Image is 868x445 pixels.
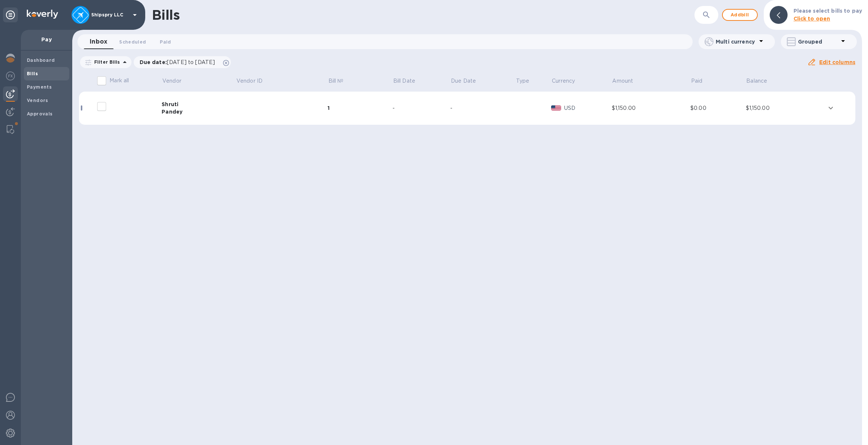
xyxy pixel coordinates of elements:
img: Logo [27,10,58,19]
h1: Bills [152,7,179,23]
p: Vendor ID [236,77,263,85]
p: Paid [691,77,703,85]
div: - [450,104,515,112]
img: Foreign exchange [6,71,15,80]
span: Amount [612,77,643,85]
img: USD [551,105,561,111]
span: Balance [746,77,777,85]
div: $1,150.00 [612,104,690,112]
p: Multi currency [716,38,757,45]
p: USD [564,104,612,112]
b: Please select bills to pay [794,8,862,14]
div: Shruti [162,101,236,108]
b: Bills [27,71,38,76]
button: Addbill [722,9,758,21]
div: Pandey [162,108,236,115]
span: [DATE] to [DATE] [167,59,215,65]
span: Add bill [729,10,751,19]
span: Paid [160,38,171,46]
p: Pay [27,36,66,43]
div: 1 [328,104,392,112]
p: Due Date [451,77,476,85]
div: $0.00 [690,104,746,112]
p: Bill № [328,77,344,85]
button: expand row [825,102,836,114]
p: Filter Bills [91,59,120,65]
div: $1,150.00 [746,104,825,112]
b: Approvals [27,111,53,117]
span: Vendor [162,77,191,85]
span: Inbox [90,36,107,47]
span: Paid [691,77,712,85]
p: Mark all [109,77,129,85]
p: Bill Date [393,77,415,85]
p: Amount [612,77,633,85]
div: Due date:[DATE] to [DATE] [134,56,231,68]
p: Shipspry LLC [91,12,128,18]
b: Vendors [27,98,48,103]
b: Payments [27,84,52,90]
p: Balance [746,77,767,85]
span: Vendor ID [236,77,272,85]
b: Dashboard [27,57,55,63]
span: Bill № [328,77,353,85]
u: Edit columns [819,59,855,65]
p: Grouped [798,38,839,45]
span: Scheduled [119,38,146,46]
p: Type [516,77,530,85]
p: Vendor [162,77,181,85]
p: Currency [552,77,575,85]
b: Click to open [794,16,830,22]
div: - [392,104,450,112]
p: Due date : [140,58,219,66]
